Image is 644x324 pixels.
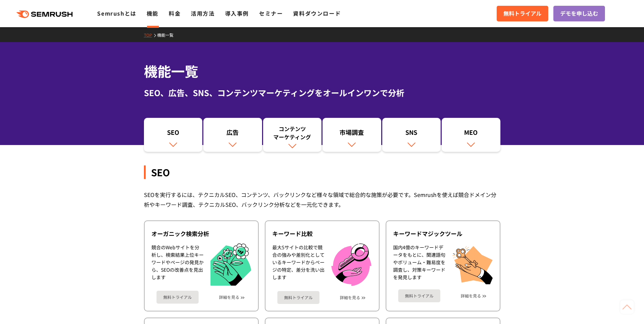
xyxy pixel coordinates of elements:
[445,128,497,140] div: MEO
[553,6,605,21] a: デモを申し込む
[461,293,481,298] a: 詳細を見る
[272,244,325,286] div: 最大5サイトの比較で競合の強みや差別化としているキーワードからページの特定、差分を洗い出します
[144,61,500,81] h1: 機能一覧
[144,32,157,38] a: TOP
[147,9,159,17] a: 機能
[147,128,199,140] div: SEO
[219,295,239,300] a: 詳細を見る
[207,128,259,140] div: 広告
[259,9,283,17] a: セミナー
[293,9,341,17] a: 資料ダウンロード
[442,118,500,152] a: MEO
[393,230,493,238] div: キーワードマジックツール
[191,9,215,17] a: 活用方法
[393,244,445,284] div: 国内4億のキーワードデータをもとに、関連語句やボリューム・難易度を調査し、対策キーワードを発見します
[272,230,372,238] div: キーワード比較
[331,244,371,286] img: キーワード比較
[503,9,541,18] span: 無料トライアル
[97,9,136,17] a: Semrushとは
[203,118,262,152] a: 広告
[263,118,322,152] a: コンテンツマーケティング
[151,230,251,238] div: オーガニック検索分析
[266,125,318,141] div: コンテンツ マーケティング
[452,244,493,284] img: キーワードマジックツール
[560,9,598,18] span: デモを申し込む
[225,9,249,17] a: 導入事例
[144,190,500,210] div: SEOを実行するには、テクニカルSEO、コンテンツ、バックリンクなど様々な領域で総合的な施策が必要です。Semrushを使えば競合ドメイン分析やキーワード調査、テクニカルSEO、バックリンク分析...
[157,291,199,304] a: 無料トライアル
[386,128,438,140] div: SNS
[497,6,548,21] a: 無料トライアル
[210,244,251,286] img: オーガニック検索分析
[277,291,319,304] a: 無料トライアル
[151,244,204,286] div: 競合のWebサイトを分析し、検索結果上位キーワードやページの発見から、SEOの改善点を見出します
[398,289,440,302] a: 無料トライアル
[340,295,360,300] a: 詳細を見る
[144,118,203,152] a: SEO
[382,118,441,152] a: SNS
[144,165,500,179] div: SEO
[323,118,381,152] a: 市場調査
[326,128,378,140] div: 市場調査
[144,87,500,99] div: SEO、広告、SNS、コンテンツマーケティングをオールインワンで分析
[169,9,181,17] a: 料金
[157,32,179,38] a: 機能一覧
